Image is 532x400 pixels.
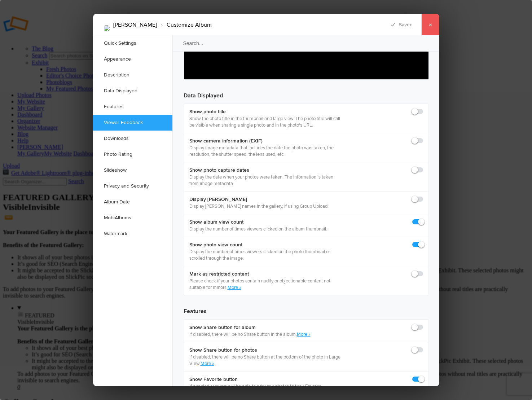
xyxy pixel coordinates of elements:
[189,278,341,291] p: Please check if your photos contain nudity or objectionable content not suitable for minors.
[189,241,341,249] b: Show photo view count
[189,249,341,261] p: Display the number of times viewers clicked on the photo thumbnail or scrolled through the image.
[93,162,172,178] a: Slideshow
[172,35,440,52] input: Search...
[201,361,214,366] a: More »
[189,383,341,396] p: If enabled, viewers will be able to add your photos to their Favorite collection.
[189,354,341,367] p: If disabled, there will be no Share button at the bottom of the photo in Large View.
[93,146,172,162] a: Photo Rating
[297,331,311,337] a: More »
[189,324,311,331] b: Show Share button for album
[189,145,341,158] p: Display image metadata that includes the date the photo was taken, the resolution, the shutter sp...
[421,14,439,35] a: ×
[93,83,172,99] a: Data Displayed
[104,25,110,31] img: Nikki_Grabelle01.jpg
[93,67,172,83] a: Description
[189,203,329,210] p: Display [PERSON_NAME] names in the gallery, if using Group Upload.
[93,226,172,242] a: Watermark
[189,115,341,128] p: Show the photo title in the thumbnail and large view. The photo title will still be visible when ...
[157,19,212,31] li: Customize Album
[189,108,341,115] b: Show photo title
[189,137,341,145] b: Show camera information (EXIF)
[189,226,327,232] p: Display the number of times viewers clicked on the album thumbnail.
[189,219,327,226] b: Show album view count
[93,51,172,67] a: Appearance
[93,194,172,210] a: Album Date
[189,167,341,174] b: Show photo capture dates
[184,85,429,100] h3: Data Displayed
[184,25,428,79] iframe: Rich Text Area. Press ALT-F9 for menu. Press ALT-F10 for toolbar. Press ALT-0 for help
[93,99,172,115] a: Features
[189,196,329,203] b: Display [PERSON_NAME]
[184,301,429,316] h3: Features
[93,35,172,51] a: Quick Settings
[189,331,311,338] p: If disabled, there will be no Share button in the album.
[93,210,172,226] a: MobiAlbums
[189,271,341,278] b: Mark as restricted content
[189,174,341,187] p: Display the date when your photos were taken. The information is taken from image metadata.
[93,178,172,194] a: Privacy and Security
[113,19,157,31] li: [PERSON_NAME]
[93,131,172,146] a: Downloads
[228,285,241,290] a: More »
[93,115,172,131] a: Viewer Feedback
[189,376,341,383] b: Show Favorite button
[189,347,341,354] b: Show Share button for photos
